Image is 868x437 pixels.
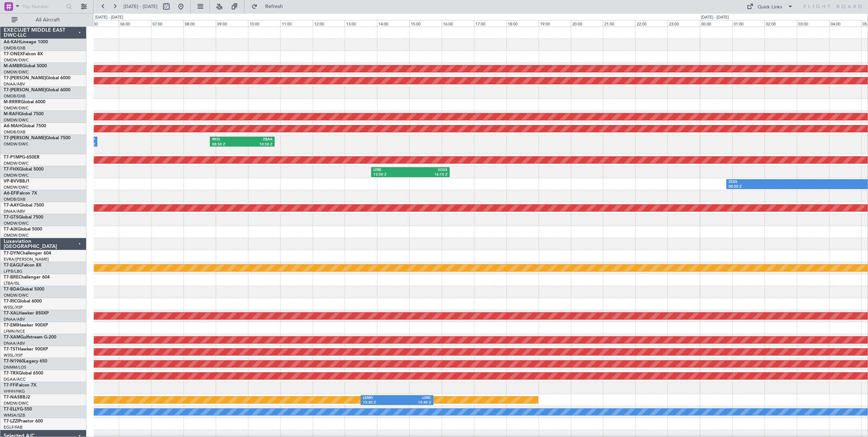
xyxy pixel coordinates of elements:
[4,299,42,304] a: T7-RICGlobal 6000
[506,20,539,27] div: 18:00
[4,76,70,80] a: T7-[PERSON_NAME]Global 6000
[4,227,42,232] a: T7-AIXGlobal 5000
[19,17,77,23] span: All Aircraft
[4,52,23,56] span: T7-ONEX
[409,20,442,27] div: 15:00
[410,168,447,173] div: EGSS
[242,137,272,142] div: ZBAA
[4,167,19,172] span: T7-FHX
[4,311,49,316] a: T7-XALHawker 850XP
[4,129,25,135] a: OMDB/DXB
[4,191,17,196] span: A6-EFI
[4,395,30,400] a: T7-NASBBJ2
[4,371,19,376] span: T7-TRX
[4,40,48,44] a: A6-KAHLineage 1000
[4,269,23,274] a: LFPB/LBG
[4,377,26,382] a: DGAA/ACC
[4,347,48,352] a: T7-TSTHawker 900XP
[4,263,21,268] span: T7-EAGL
[4,203,44,208] a: T7-AAYGlobal 7500
[4,69,29,75] a: OMDW/DWC
[410,172,447,177] div: 16:15 Z
[732,20,764,27] div: 01:00
[4,81,25,87] a: DNAA/ABV
[4,383,16,388] span: T7-FFI
[248,1,292,12] button: Refresh
[4,305,23,310] a: WSSL/XSP
[4,287,44,292] a: T7-BDAGlobal 5000
[4,45,25,51] a: OMDB/DXB
[4,64,22,68] span: M-AMBR
[4,251,20,256] span: T7-DYN
[363,396,397,401] div: LEMD
[4,251,51,256] a: T7-DYNChallenger 604
[123,3,158,10] span: [DATE] - [DATE]
[4,203,19,208] span: T7-AAY
[4,185,29,190] a: OMDW/DWC
[4,173,29,178] a: OMDW/DWC
[668,20,700,27] div: 23:00
[4,389,25,394] a: VHHH/HKG
[313,20,345,27] div: 12:00
[4,281,20,286] a: LTBA/ISL
[758,4,782,11] div: Quick Links
[22,1,64,12] input: Trip Number
[4,227,17,232] span: T7-AIX
[4,191,37,196] a: A6-EFIFalcon 7X
[4,401,29,406] a: OMDW/DWC
[4,335,56,340] a: T7-XAMGulfstream G-200
[4,100,21,104] span: M-RRRR
[212,142,242,147] div: 08:50 Z
[4,425,23,430] a: EGLF/FAB
[4,179,19,184] span: VP-BVV
[4,419,19,424] span: T7-LZZI
[4,57,29,63] a: OMDW/DWC
[4,413,25,418] a: WMSA/SZB
[4,365,26,370] a: DNMM/LOS
[4,105,29,111] a: OMDW/DWC
[4,124,21,128] span: A6-MAH
[4,287,20,292] span: T7-BDA
[377,20,409,27] div: 14:00
[4,407,32,412] a: T7-ELLYG-550
[345,20,377,27] div: 13:00
[4,215,19,220] span: T7-GTS
[4,88,46,92] span: T7-[PERSON_NAME]
[4,419,43,424] a: T7-LZZIPraetor 600
[4,215,43,220] a: T7-GTSGlobal 7500
[4,221,29,226] a: OMDW/DWC
[4,317,25,322] a: DNAA/ABV
[4,233,29,238] a: OMDW/DWC
[4,112,19,116] span: M-RAFI
[212,137,242,142] div: RKSI
[4,209,25,214] a: DNAA/ABV
[4,100,45,104] a: M-RRRRGlobal 6000
[4,341,25,346] a: DNAA/ABV
[635,20,668,27] div: 22:00
[248,20,280,27] div: 10:00
[4,88,70,92] a: T7-[PERSON_NAME]Global 6000
[4,311,19,316] span: T7-XAL
[4,179,30,184] a: VP-BVVBBJ1
[4,76,46,80] span: T7-[PERSON_NAME]
[4,155,40,160] a: T7-P1MPG-650ER
[4,359,24,364] span: T7-N1960
[4,197,25,202] a: OMDB/DXB
[4,395,20,400] span: T7-NAS
[4,353,23,358] a: WSSL/XSP
[86,20,119,27] div: 05:00
[4,359,47,364] a: T7-N1960Legacy 650
[4,155,22,160] span: T7-P1MP
[4,323,18,328] span: T7-EMI
[242,142,272,147] div: 10:50 Z
[95,15,123,21] div: [DATE] - [DATE]
[4,141,29,147] a: OMDW/DWC
[442,20,474,27] div: 16:00
[363,400,397,405] div: 13:30 Z
[4,136,70,140] a: T7-[PERSON_NAME]Global 7500
[474,20,506,27] div: 17:00
[4,136,46,140] span: T7-[PERSON_NAME]
[4,329,25,334] a: LFMN/NCE
[4,112,44,116] a: M-RAFIGlobal 7500
[373,168,410,173] div: LYBE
